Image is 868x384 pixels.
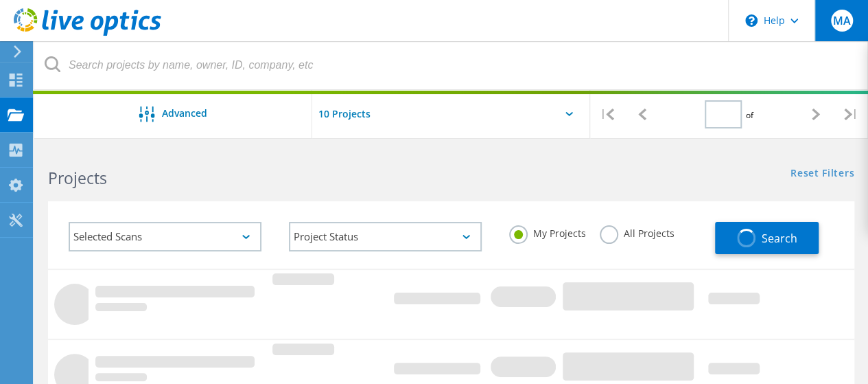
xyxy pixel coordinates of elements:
label: My Projects [509,225,586,238]
label: All Projects [600,225,675,238]
span: Search [761,231,797,246]
a: Live Optics Dashboard [14,29,161,38]
b: Projects [48,167,107,189]
div: | [590,90,625,139]
button: Search [715,222,819,254]
div: Selected Scans [69,222,261,251]
a: Reset Filters [790,168,854,180]
div: Project Status [289,222,482,251]
span: Advanced [162,109,207,118]
svg: \n [745,14,758,27]
span: MA [832,15,850,26]
span: of [745,109,753,121]
div: | [833,90,868,139]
